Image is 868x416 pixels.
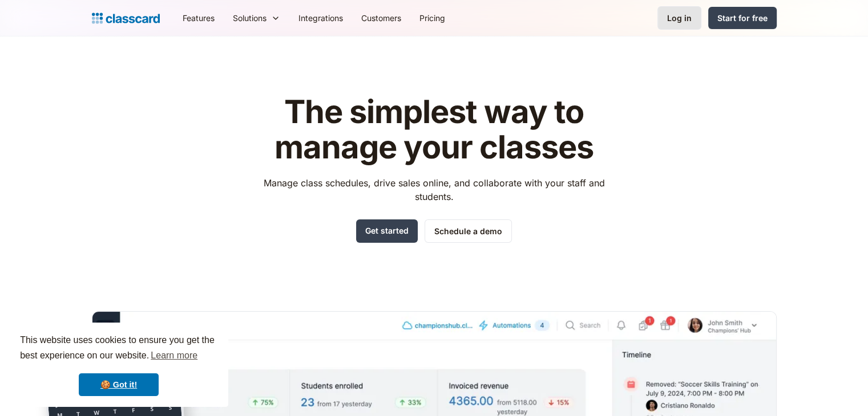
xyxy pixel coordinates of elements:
[224,5,289,31] div: Solutions
[425,219,512,243] a: Schedule a demo
[708,7,777,29] a: Start for free
[149,347,199,364] a: learn more about cookies
[9,323,228,407] div: cookieconsent
[20,333,217,364] span: This website uses cookies to ensure you get the best experience on our website.
[667,12,692,24] div: Log in
[289,5,352,31] a: Integrations
[233,12,267,24] div: Solutions
[657,6,701,30] a: Log in
[717,12,768,24] div: Start for free
[253,176,615,203] p: Manage class schedules, drive sales online, and collaborate with your staff and students.
[352,5,410,31] a: Customers
[410,5,454,31] a: Pricing
[173,5,224,31] a: Features
[253,95,615,165] h1: The simplest way to manage your classes
[356,219,418,243] a: Get started
[79,373,159,396] a: dismiss cookie message
[92,10,160,26] a: home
